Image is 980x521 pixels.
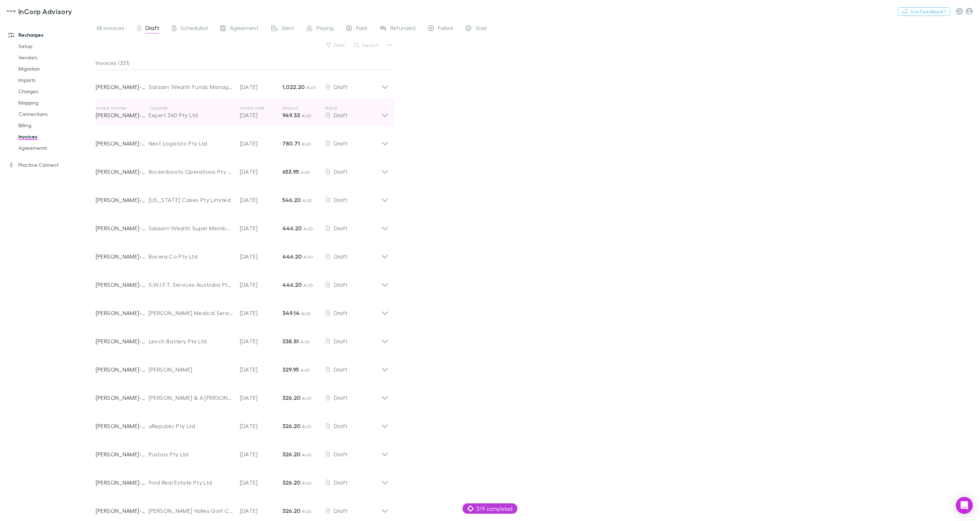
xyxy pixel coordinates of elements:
span: Refunded [390,24,415,34]
span: AUD [302,509,312,514]
p: [DATE] [240,365,282,374]
p: [PERSON_NAME]-0268 [96,507,149,515]
span: Draft [334,253,348,260]
h3: InCorp Advisory [18,7,72,16]
p: [DATE] [240,337,282,345]
span: Sent [282,24,294,34]
span: Draft [334,112,348,118]
p: Invoice Date [240,105,282,111]
span: Paying [317,24,333,34]
p: [DATE] [240,167,282,176]
div: uRepublic Pty Ltd [149,422,233,430]
span: Draft [334,338,348,344]
p: [DATE] [240,196,282,204]
div: Pushas Pty Ltd [149,450,233,458]
p: [PERSON_NAME]-0181 [96,252,149,261]
p: Invoice Number [96,105,149,111]
strong: 326.20 [282,422,301,430]
p: [PERSON_NAME]-0061 [96,224,149,232]
span: Draft [334,366,348,373]
p: [PERSON_NAME]-0264 [96,450,149,458]
span: AUD [302,113,311,118]
img: InCorp Advisory's Logo [7,7,16,16]
p: [DATE] [240,309,282,317]
span: Draft [334,394,348,401]
span: Draft [334,309,348,316]
a: InCorp Advisory [3,3,77,20]
a: Invoices [11,131,94,142]
a: Recharges [1,29,94,41]
a: Imports [11,75,94,86]
div: Salaam Wealth Super Member Services Pty Ltd [149,224,233,232]
span: AUD [303,283,313,288]
p: Customer [149,105,233,111]
span: Draft [334,196,348,203]
span: Agreement [230,24,259,34]
div: Salaam Wealth Funds Management (AUST) Pty Ltd As R/E [149,83,233,91]
span: AUD [302,396,312,401]
div: Bacera Co Pty Ltd [149,252,233,261]
p: [PERSON_NAME]-0243 [96,422,149,430]
span: Draft [146,24,159,34]
span: Draft [334,507,348,514]
a: Setup [11,41,94,52]
strong: 329.95 [282,366,299,373]
div: [PERSON_NAME]-0263[PERSON_NAME][DATE]329.95 AUDDraft [90,353,394,381]
span: Failed [438,24,453,34]
p: [DATE] [240,111,282,119]
span: AUD [301,339,310,344]
div: [PERSON_NAME] Medical Services Pty. Limited [149,309,233,317]
div: [PERSON_NAME]-0243uRepublic Pty Ltd[DATE]326.20 AUDDraft [90,409,394,437]
a: Connections [11,108,94,120]
div: Expert 360 Pty Ltd [149,111,233,119]
div: Invoice Number[PERSON_NAME]-0225CustomerExpert 360 Pty LtdInvoice Date[DATE]Amount949.33 AUDStatu... [90,98,394,126]
span: Draft [334,225,348,231]
span: All invoices [96,24,124,34]
a: Charges [11,86,94,97]
div: [PERSON_NAME]-0181Bacera Co Pty Ltd[DATE]446.20 AUDDraft [90,239,394,268]
div: Leoch Battery Pte Ltd [149,337,233,345]
strong: 653.95 [282,168,299,175]
span: AUD [302,452,312,457]
div: [PERSON_NAME]-0034Ford Real Estate Pty Ltd[DATE]326.20 AUDDraft [90,466,394,494]
div: Next Logistics Pty Ltd [149,139,233,148]
strong: 446.20 [282,281,302,288]
a: Practice Connect [1,159,94,171]
span: AUD [303,226,313,231]
a: Mapping [11,97,94,108]
p: [DATE] [240,450,282,458]
span: Paid [356,24,367,34]
strong: 338.81 [282,338,299,345]
p: [PERSON_NAME]-0157 [96,393,149,402]
div: [PERSON_NAME]-0226Rocketboots Operations Pty Ltd[DATE]653.95 AUDDraft [90,155,394,183]
span: AUD [302,198,312,203]
span: AUD [301,367,310,373]
strong: 546.20 [282,196,301,203]
p: [DATE] [240,422,282,430]
p: [DATE] [240,507,282,515]
span: Draft [334,140,348,147]
div: [PERSON_NAME]-0264Pushas Pty Ltd[DATE]326.20 AUDDraft [90,437,394,466]
strong: 326.20 [282,479,301,486]
strong: 949.33 [282,112,300,119]
p: [DATE] [240,224,282,232]
strong: 349.14 [282,309,300,316]
div: [PERSON_NAME]-0064Next Logistics Pty Ltd[DATE]780.71 AUDDraft [90,126,394,155]
p: [PERSON_NAME]-0121 [96,309,149,317]
p: [PERSON_NAME]-0229 [96,337,149,345]
a: Agreements [11,142,94,154]
p: [PERSON_NAME]-0225 [96,111,149,119]
div: [PERSON_NAME] & A [PERSON_NAME] & [PERSON_NAME] & M [PERSON_NAME] & [PERSON_NAME] & [PERSON_NAME] [149,393,233,402]
span: Draft [334,168,348,175]
div: [PERSON_NAME]-0061Salaam Wealth Super Member Services Pty Ltd[DATE]446.20 AUDDraft [90,211,394,239]
div: Open Intercom Messenger [956,497,973,514]
div: [PERSON_NAME]-0284[US_STATE] Cakes Pty Limited[DATE]546.20 AUDDraft [90,183,394,211]
span: Draft [334,422,348,429]
div: S.W.I.F.T. Services Australia Pty Limited (AU01) [149,280,233,289]
a: Migration [11,63,94,75]
p: [PERSON_NAME]-0284 [96,196,149,204]
span: Draft [334,83,348,90]
span: AUD [302,141,311,147]
div: [PERSON_NAME]-0042Salaam Wealth Funds Management (AUST) Pty Ltd As R/E[DATE]1,022.20 AUDDraft [90,70,394,98]
p: [PERSON_NAME]-0042 [96,83,149,91]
